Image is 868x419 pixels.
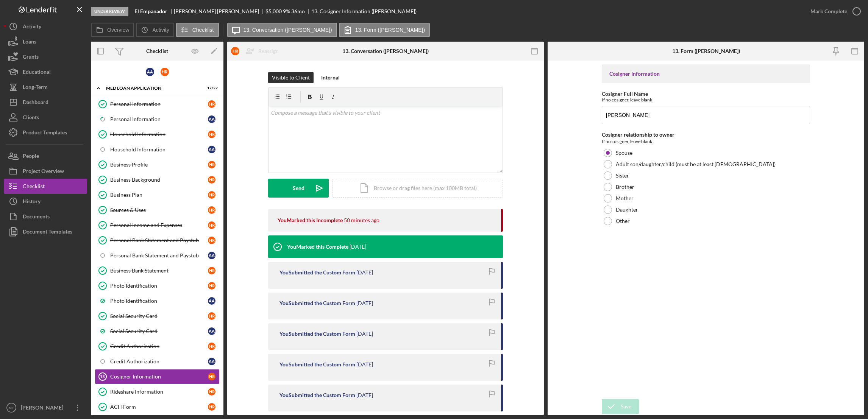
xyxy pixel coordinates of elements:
div: Photo Identification [110,283,208,289]
div: H R [208,343,215,350]
div: H R [208,100,215,108]
button: Save [602,399,639,414]
button: Educational [4,64,87,79]
div: Business Profile [110,162,208,168]
a: Social Security CardAA [95,324,220,339]
button: Overview [91,23,134,37]
div: Internal [321,72,340,83]
div: H R [208,282,215,290]
div: Business Background [110,177,208,183]
div: Documents [23,209,50,226]
div: A A [208,252,215,259]
div: History [23,194,41,211]
label: 13. Form ([PERSON_NAME]) [355,27,425,33]
div: Loans [23,34,36,51]
button: Grants [4,49,87,64]
div: Cosigner Information [110,374,208,380]
div: H R [208,206,215,214]
div: 13. Conversation ([PERSON_NAME]) [342,48,429,54]
div: H R [208,221,215,229]
button: Checklist [4,179,87,194]
div: MED Loan Application [106,86,199,90]
label: Brother [616,184,634,190]
div: You Submitted the Custom Form [279,361,355,368]
div: Personal Income and Expenses [110,222,208,228]
div: 13. Form ([PERSON_NAME]) [672,48,740,54]
label: Mother [616,195,634,201]
div: Reassign [258,44,279,59]
div: Rideshare Information [110,389,208,395]
label: Sister [616,173,629,179]
div: [PERSON_NAME] [19,400,68,417]
div: Save [621,399,631,414]
button: Activity [136,23,174,37]
button: People [4,148,87,164]
div: Dashboard [23,95,48,112]
div: Personal Bank Statement and Paystub [110,237,208,243]
a: Sources & UsesHR [95,202,220,218]
div: Cosigner Information [609,71,802,77]
div: H R [208,191,215,199]
button: Checklist [176,23,219,37]
div: People [23,148,39,165]
text: MT [9,406,14,410]
div: Household Information [110,131,208,137]
div: H R [208,267,215,274]
a: Household InformationHR [95,127,220,142]
div: Cosigner relationship to owner [602,132,810,138]
time: 2025-09-16 13:58 [356,392,373,398]
iframe: Intercom live chat [842,386,860,404]
time: 2025-09-25 14:56 [344,217,379,223]
label: Daughter [616,207,638,213]
a: Social Security CardHR [95,308,220,324]
a: Photo IdentificationAA [95,293,220,308]
div: A A [208,327,215,335]
div: If no cosigner, leave blank [602,97,810,103]
div: H R [208,237,215,244]
div: Social Security Card [110,313,208,319]
div: A A [146,68,154,76]
div: Photo Identification [110,298,208,304]
div: 9 % [283,8,290,14]
button: Activity [4,19,87,34]
button: Long-Term [4,79,87,95]
button: Documents [4,209,87,224]
div: A A [208,297,215,305]
button: Document Templates [4,224,87,239]
div: If no cosigner, leave blank [602,138,810,145]
label: 13. Conversation ([PERSON_NAME]) [244,27,332,33]
button: Internal [317,72,343,83]
button: Project Overview [4,164,87,179]
div: H R [208,176,215,184]
div: H R [161,68,169,76]
a: Personal Bank Statement and PaystubAA [95,248,220,263]
label: Checklist [192,27,214,33]
button: Clients [4,110,87,125]
div: You Submitted the Custom Form [279,269,355,276]
div: Checklist [146,48,168,54]
div: H R [208,131,215,138]
a: Photo IdentificationHR [95,278,220,293]
div: 17 / 22 [204,86,218,90]
a: Business BackgroundHR [95,172,220,187]
a: ACH FormHR [95,399,220,414]
a: Credit AuthorizationAA [95,354,220,369]
div: Checklist [23,179,45,196]
button: Loans [4,34,87,49]
time: 2025-09-16 14:04 [356,269,373,276]
div: Social Security Card [110,328,208,334]
div: Mark Complete [810,4,847,19]
div: Credit Authorization [110,343,208,349]
button: HRReassign [227,44,286,59]
div: Personal Information [110,116,208,122]
button: Dashboard [4,95,87,110]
